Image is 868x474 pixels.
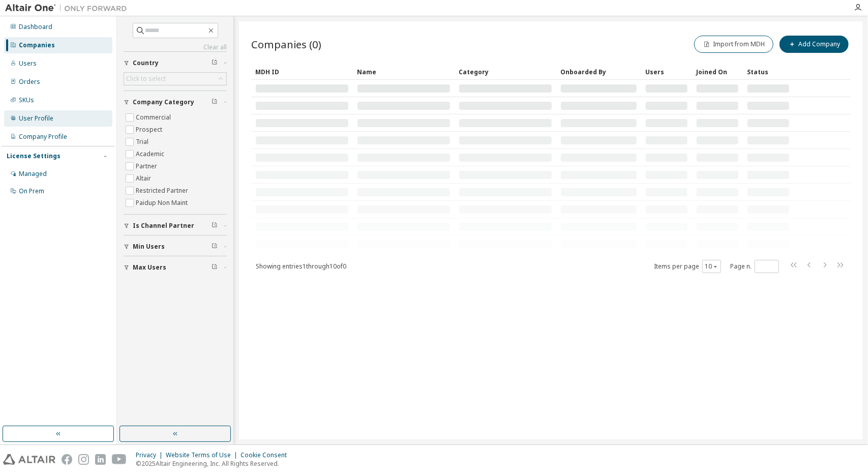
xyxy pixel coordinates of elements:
button: Company Category [124,91,227,113]
img: Altair One [5,3,132,13]
button: Max Users [124,256,227,279]
img: facebook.svg [62,454,72,465]
div: License Settings [7,152,61,160]
button: Is Channel Partner [124,215,227,237]
div: Website Terms of Use [166,451,241,459]
span: Items per page [654,260,721,273]
div: Dashboard [19,23,52,31]
label: Academic [136,148,166,160]
span: Companies (0) [251,37,321,51]
div: Status [747,64,790,80]
div: Company Profile [19,133,67,141]
div: Users [645,64,688,80]
label: Partner [136,160,159,172]
div: Onboarded By [560,64,637,80]
label: Altair [136,172,153,185]
span: Max Users [133,263,166,272]
div: MDH ID [255,64,349,80]
label: Commercial [136,111,173,124]
div: Managed [19,170,47,178]
img: altair_logo.svg [3,454,55,465]
label: Paidup Non Maint [136,197,190,209]
span: Min Users [133,243,165,251]
span: Clear filter [212,222,218,230]
span: Clear filter [212,59,218,67]
span: Company Category [133,98,194,106]
img: instagram.svg [78,454,89,465]
div: SKUs [19,96,34,104]
button: Min Users [124,235,227,258]
div: User Profile [19,114,53,123]
div: Users [19,60,37,68]
div: Joined On [696,64,739,80]
div: Cookie Consent [241,451,293,459]
button: 10 [705,262,719,271]
span: Country [133,59,159,67]
span: Showing entries 1 through 10 of 0 [256,262,346,271]
label: Trial [136,136,151,148]
a: Clear all [124,43,227,51]
span: Clear filter [212,98,218,106]
div: Click to select [124,73,226,85]
span: Clear filter [212,243,218,251]
img: linkedin.svg [95,454,106,465]
div: Companies [19,41,55,49]
button: Add Company [780,36,849,53]
span: Page n. [730,260,779,273]
label: Restricted Partner [136,185,190,197]
button: Import from MDH [694,36,773,53]
div: Name [357,64,451,80]
div: On Prem [19,187,44,195]
div: Click to select [126,75,166,83]
span: Is Channel Partner [133,222,194,230]
div: Privacy [136,451,166,459]
div: Orders [19,78,40,86]
span: Clear filter [212,263,218,272]
label: Prospect [136,124,164,136]
div: Category [459,64,552,80]
button: Country [124,52,227,74]
p: © 2025 Altair Engineering, Inc. All Rights Reserved. [136,459,293,468]
img: youtube.svg [112,454,127,465]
